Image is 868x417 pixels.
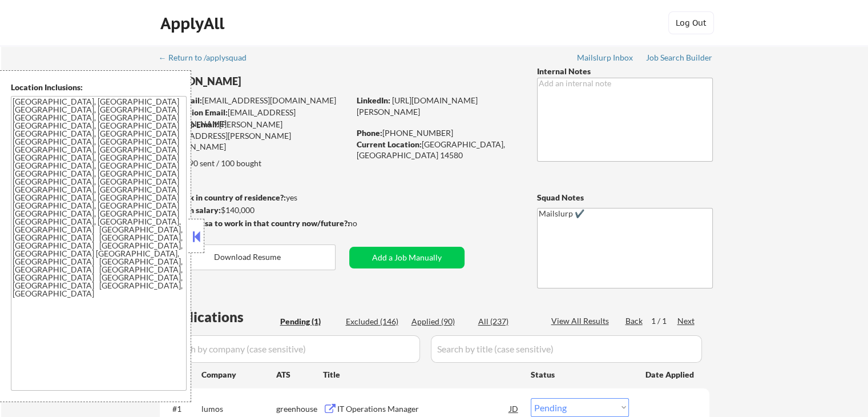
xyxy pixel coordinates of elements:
div: Title [323,369,520,380]
div: [GEOGRAPHIC_DATA], [GEOGRAPHIC_DATA] 14580 [357,139,518,161]
strong: Phone: [357,128,382,138]
div: yes [159,192,346,203]
div: ApplyAll [160,14,228,33]
a: [URL][DOMAIN_NAME][PERSON_NAME] [357,95,478,117]
div: IT Operations Manager [337,403,510,415]
div: 90 sent / 100 bought [159,158,349,169]
div: 1 / 1 [651,315,677,327]
div: greenhouse [276,403,323,415]
div: lumos [201,403,276,415]
div: Applied (90) [411,316,469,327]
strong: LinkedIn: [357,95,390,105]
button: Add a Job Manually [349,247,465,268]
div: Internal Notes [537,66,713,77]
strong: Current Location: [357,139,422,149]
div: View All Results [551,315,612,327]
div: Excluded (146) [346,316,403,327]
div: [EMAIL_ADDRESS][DOMAIN_NAME] [160,95,349,106]
a: ← Return to /applysquad [159,53,257,65]
div: [EMAIL_ADDRESS][DOMAIN_NAME] [160,107,349,129]
div: Back [625,315,644,327]
a: Job Search Builder [646,53,713,65]
div: [PHONE_NUMBER] [357,127,518,139]
strong: Can work in country of residence?: [159,193,286,202]
a: Mailslurp Inbox [577,53,634,65]
strong: Will need Visa to work in that country now/future?: [160,218,350,228]
input: Search by title (case sensitive) [431,335,702,363]
div: ← Return to /applysquad [159,54,257,62]
input: Search by company (case sensitive) [163,335,420,363]
div: Squad Notes [537,192,713,203]
div: Next [677,315,696,327]
div: Date Applied [645,369,696,380]
div: Mailslurp Inbox [577,54,634,62]
div: Location Inclusions: [11,82,187,93]
div: All (237) [478,316,535,327]
div: Status [531,364,629,384]
div: #1 [172,403,192,415]
div: no [348,218,381,229]
div: [PERSON_NAME] [160,74,394,89]
div: Job Search Builder [646,54,713,62]
div: ATS [276,369,323,380]
div: Applications [163,310,276,324]
button: Download Resume [160,244,336,270]
div: [PERSON_NAME][EMAIL_ADDRESS][PERSON_NAME][DOMAIN_NAME] [160,119,349,153]
div: Company [201,369,276,380]
div: $140,000 [159,205,349,216]
div: Pending (1) [280,316,337,327]
button: Log Out [668,11,714,34]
